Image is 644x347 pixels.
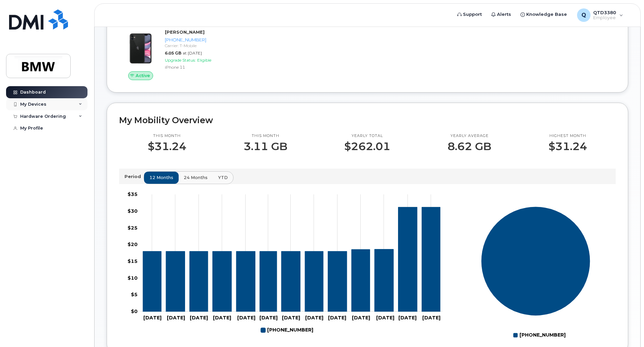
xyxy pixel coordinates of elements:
span: Active [136,72,150,79]
g: 864-800-7070 [261,324,313,336]
iframe: Messenger Launcher [615,318,639,342]
div: [PHONE_NUMBER] [165,37,235,43]
tspan: [DATE] [259,315,278,321]
span: Employee [593,15,616,21]
tspan: $25 [128,224,138,231]
g: Chart [481,206,591,341]
tspan: $20 [128,241,138,247]
tspan: [DATE] [398,315,417,321]
tspan: [DATE] [143,315,162,321]
tspan: $30 [128,208,138,214]
p: 3.11 GB [244,140,287,152]
tspan: $0 [131,308,138,314]
p: $31.24 [148,140,186,152]
p: Highest month [548,133,587,139]
p: Period [124,173,144,180]
div: QTD3380 [572,8,628,22]
span: Eligible [197,58,211,63]
span: QTD3380 [593,10,616,15]
tspan: [DATE] [167,315,185,321]
p: Yearly total [344,133,390,139]
tspan: $5 [131,291,138,298]
p: This month [244,133,287,139]
tspan: [DATE] [376,315,394,321]
g: Series [481,206,591,316]
tspan: [DATE] [282,315,300,321]
a: Active[PERSON_NAME][PHONE_NUMBER]Carrier: T-Mobile6.05 GBat [DATE]Upgrade Status:EligibleiPhone 11 [119,29,237,80]
g: Chart [128,191,442,336]
span: Q [581,11,586,19]
g: 864-800-7070 [143,207,440,312]
tspan: [DATE] [213,315,231,321]
span: 24 months [184,174,208,181]
tspan: $35 [128,191,138,197]
p: Yearly average [448,133,491,139]
strong: [PERSON_NAME] [165,29,205,35]
a: Knowledge Base [516,8,572,21]
tspan: [DATE] [328,315,346,321]
tspan: [DATE] [190,315,208,321]
tspan: [DATE] [352,315,370,321]
span: Alerts [497,11,511,18]
span: YTD [218,174,228,181]
g: Legend [513,329,566,341]
p: 8.62 GB [448,140,491,152]
span: at [DATE] [183,50,202,56]
g: Legend [261,324,313,336]
a: Support [453,8,487,21]
tspan: [DATE] [237,315,255,321]
img: iPhone_11.jpg [124,32,157,65]
p: $262.01 [344,140,390,152]
tspan: $15 [128,258,138,264]
div: iPhone 11 [165,64,235,70]
span: 6.05 GB [165,50,181,56]
p: This month [148,133,186,139]
div: Carrier: T-Mobile [165,43,235,48]
tspan: [DATE] [422,315,440,321]
h2: My Mobility Overview [119,115,616,125]
span: Knowledge Base [526,11,567,18]
tspan: $10 [128,275,138,281]
span: Support [463,11,482,18]
p: $31.24 [548,140,587,152]
span: Upgrade Status: [165,58,196,63]
a: Alerts [487,8,516,21]
tspan: [DATE] [305,315,323,321]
